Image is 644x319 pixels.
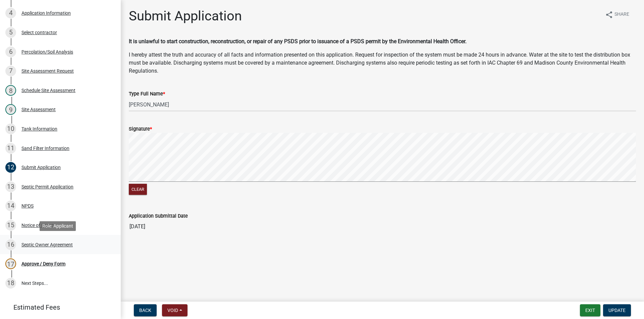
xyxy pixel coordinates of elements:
[162,304,187,316] button: Void
[129,127,152,132] label: Signature
[21,30,57,35] div: Select contractor
[5,85,16,96] div: 8
[21,146,69,151] div: Sand Filter Information
[21,11,71,15] div: Application Information
[21,223,54,228] div: Notice of Intent
[5,8,16,18] div: 4
[21,50,73,54] div: Percolation/Soil Analysis
[21,184,73,189] div: Septic Permit Application
[5,239,16,250] div: 16
[129,214,188,219] label: Application Submittal Date
[129,51,636,75] p: I hereby attest the truth and accuracy of all facts and information presented on this application...
[21,127,57,131] div: Tank Information
[139,308,151,313] span: Back
[5,258,16,269] div: 17
[5,47,16,57] div: 6
[167,308,178,313] span: Void
[5,220,16,231] div: 15
[134,304,157,316] button: Back
[129,92,165,96] label: Type Full Name
[21,88,75,93] div: Schedule Site Assessment
[5,143,16,154] div: 11
[5,27,16,38] div: 5
[21,107,56,112] div: Site Assessment
[603,304,631,316] button: Update
[21,69,74,73] div: Site Assessment Request
[21,242,73,247] div: Septic Owner Agreement
[5,66,16,76] div: 7
[5,104,16,115] div: 9
[129,38,467,45] strong: It is unlawful to start construction, reconstruction, or repair of any PSDS prior to issuance of ...
[21,261,65,266] div: Approve / Deny Form
[5,201,16,211] div: 14
[5,162,16,173] div: 12
[600,8,635,21] button: shareShare
[605,11,613,19] i: share
[5,301,110,314] a: Estimated Fees
[129,184,147,195] button: Clear
[21,165,61,170] div: Submit Application
[580,304,600,316] button: Exit
[5,124,16,134] div: 10
[40,221,76,231] div: Role: Applicant
[5,181,16,192] div: 13
[608,308,626,313] span: Update
[614,11,629,19] span: Share
[5,278,16,289] div: 18
[21,204,34,208] div: NPDS
[129,8,242,24] h1: Submit Application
